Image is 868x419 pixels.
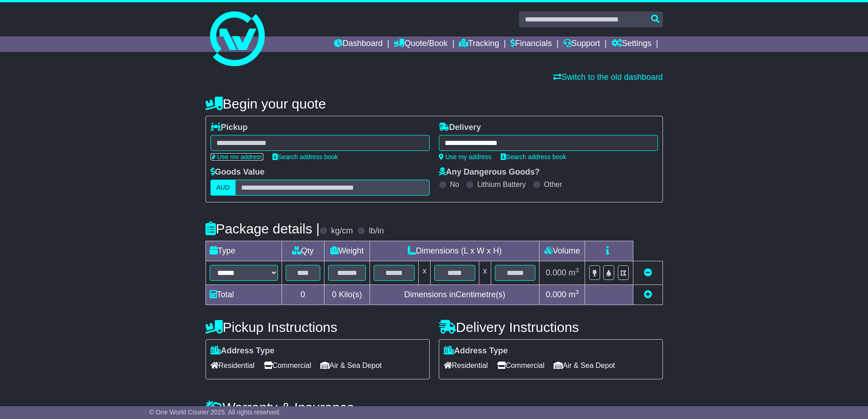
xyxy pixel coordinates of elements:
[569,290,579,299] span: m
[439,153,492,160] a: Use my address
[394,36,447,52] a: Quote/Book
[211,167,265,177] label: Goods Value
[611,36,652,52] a: Settings
[272,153,338,160] a: Search address book
[479,261,491,285] td: x
[439,167,540,177] label: Any Dangerous Goods?
[563,36,600,52] a: Support
[369,226,384,236] label: lb/in
[324,285,370,305] td: Kilo(s)
[553,72,663,82] a: Switch to the old dashboard
[439,320,663,335] h4: Delivery Instructions
[320,358,382,372] span: Air & Sea Depot
[149,409,281,416] span: © One World Courier 2025. All rights reserved.
[370,241,539,261] td: Dimensions (L x W x H)
[569,268,579,277] span: m
[544,180,562,189] label: Other
[546,268,566,277] span: 0.000
[205,221,320,236] h4: Package details |
[205,320,430,335] h4: Pickup Instructions
[539,241,585,261] td: Volume
[324,241,370,261] td: Weight
[644,290,652,299] a: Add new item
[575,267,579,274] sup: 3
[444,346,508,356] label: Address Type
[510,36,552,52] a: Financials
[450,180,459,189] label: No
[264,358,311,372] span: Commercial
[370,285,539,305] td: Dimensions in Centimetre(s)
[211,123,248,133] label: Pickup
[211,153,263,160] a: Use my address
[282,241,324,261] td: Qty
[282,285,324,305] td: 0
[211,180,236,196] label: AUD
[211,358,255,372] span: Residential
[501,153,566,160] a: Search address book
[331,226,353,236] label: kg/cm
[205,285,282,305] td: Total
[497,358,544,372] span: Commercial
[419,261,431,285] td: x
[334,36,383,52] a: Dashboard
[211,346,275,356] label: Address Type
[205,96,663,111] h4: Begin your quote
[439,123,481,133] label: Delivery
[459,36,499,52] a: Tracking
[575,289,579,295] sup: 3
[205,400,663,415] h4: Warranty & Insurance
[444,358,488,372] span: Residential
[332,290,336,299] span: 0
[644,268,652,277] a: Remove this item
[205,241,282,261] td: Type
[477,180,526,189] label: Lithium Battery
[554,358,615,372] span: Air & Sea Depot
[546,290,566,299] span: 0.000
